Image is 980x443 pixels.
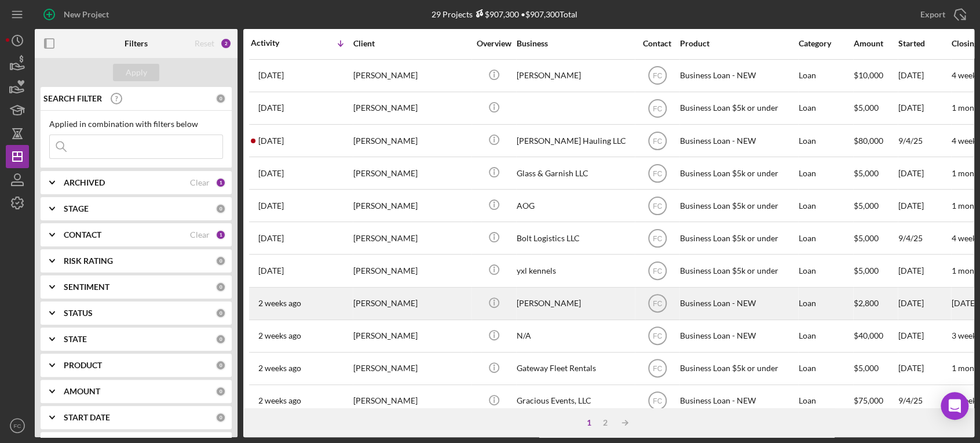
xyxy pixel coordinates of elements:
[799,60,853,91] div: Loan
[258,299,301,308] time: 2025-09-09 14:54
[64,230,101,239] b: CONTACT
[799,288,853,319] div: Loan
[680,125,796,156] div: Business Loan - NEW
[517,223,632,253] div: Bolt Logistics LLC
[353,93,469,124] div: [PERSON_NAME]
[35,3,120,26] button: New Project
[113,64,159,81] button: Apply
[680,60,796,91] div: Business Loan - NEW
[6,414,29,437] button: FC
[125,39,148,48] b: Filters
[353,39,469,48] div: Client
[854,70,883,80] span: $10,000
[680,255,796,286] div: Business Loan $5k or under
[854,288,897,319] div: $2,800
[258,234,284,243] time: 2025-09-15 20:19
[952,298,977,308] time: [DATE]
[680,93,796,124] div: Business Loan $5k or under
[517,288,632,319] div: [PERSON_NAME]
[353,321,469,351] div: [PERSON_NAME]
[190,230,210,239] div: Clear
[64,335,87,344] b: STATE
[799,386,853,416] div: Loan
[215,386,226,397] div: 0
[952,136,980,146] time: 4 weeks
[854,103,879,112] span: $5,000
[49,119,223,129] div: Applied in combination with filters below
[215,93,226,104] div: 0
[473,9,519,19] div: $907,300
[517,158,632,188] div: Glass & Garnish LLC
[353,60,469,91] div: [PERSON_NAME]
[258,396,301,405] time: 2025-09-05 18:32
[353,255,469,286] div: [PERSON_NAME]
[854,331,883,340] span: $40,000
[258,364,301,373] time: 2025-09-07 23:59
[64,308,93,318] b: STATUS
[799,255,853,286] div: Loan
[258,331,301,340] time: 2025-09-09 14:14
[653,397,662,405] text: FC
[952,70,980,80] time: 4 weeks
[898,190,950,221] div: [DATE]
[680,39,796,48] div: Product
[215,360,226,371] div: 0
[941,392,968,420] div: Open Intercom Messenger
[190,178,210,187] div: Clear
[854,233,879,243] span: $5,000
[920,3,945,26] div: Export
[353,353,469,384] div: [PERSON_NAME]
[854,363,879,373] span: $5,000
[854,136,883,146] span: $80,000
[653,234,662,242] text: FC
[799,353,853,384] div: Loan
[952,233,980,243] time: 4 weeks
[215,230,226,240] div: 1
[799,190,853,221] div: Loan
[14,423,21,429] text: FC
[653,202,662,210] text: FC
[472,39,515,48] div: Overview
[517,255,632,286] div: yxl kennels
[898,125,950,156] div: 9/4/25
[653,169,662,177] text: FC
[799,39,853,48] div: Category
[517,386,632,416] div: Gracious Events, LLC
[597,418,613,427] div: 2
[898,255,950,286] div: [DATE]
[126,64,147,81] div: Apply
[909,3,974,26] button: Export
[215,282,226,292] div: 0
[353,288,469,319] div: [PERSON_NAME]
[64,3,109,26] div: New Project
[854,201,879,210] span: $5,000
[680,158,796,188] div: Business Loan $5k or under
[195,39,214,48] div: Reset
[680,321,796,351] div: Business Loan - NEW
[854,266,879,275] span: $5,000
[799,321,853,351] div: Loan
[898,60,950,91] div: [DATE]
[898,158,950,188] div: [DATE]
[432,9,577,19] div: 29 Projects • $907,300 Total
[517,39,632,48] div: Business
[898,353,950,384] div: [DATE]
[64,361,102,370] b: PRODUCT
[215,334,226,344] div: 0
[799,125,853,156] div: Loan
[898,223,950,253] div: 9/4/25
[898,93,950,124] div: [DATE]
[258,103,284,112] time: 2025-09-19 00:36
[653,104,662,112] text: FC
[799,93,853,124] div: Loan
[64,178,105,187] b: ARCHIVED
[653,137,662,145] text: FC
[258,201,284,210] time: 2025-09-16 21:56
[64,256,113,266] b: RISK RATING
[635,39,679,48] div: Contact
[680,223,796,253] div: Business Loan $5k or under
[898,39,950,48] div: Started
[220,38,232,49] div: 2
[353,386,469,416] div: [PERSON_NAME]
[258,136,284,146] time: 2025-09-18 03:18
